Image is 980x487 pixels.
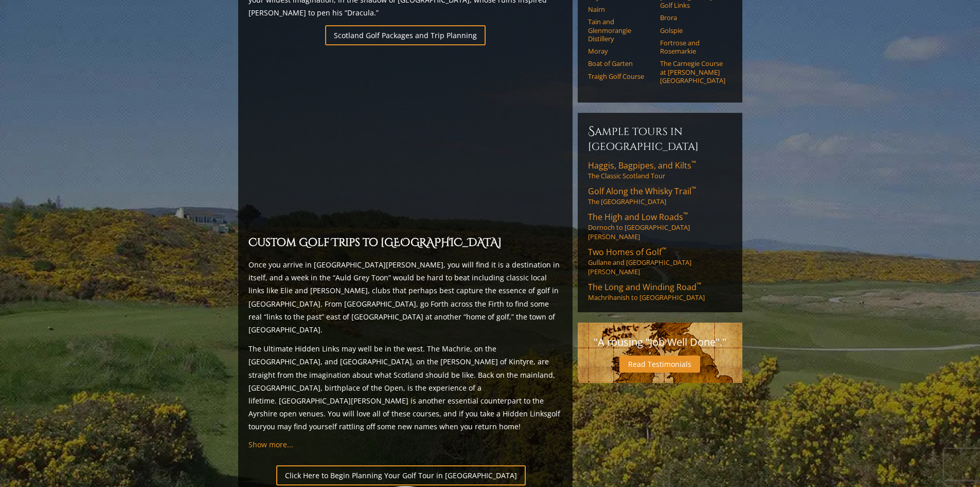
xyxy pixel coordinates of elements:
[588,281,732,302] a: The Long and Winding Road™Machrihanish to [GEOGRAPHIC_DATA]
[248,258,562,336] p: Once you arrive in [GEOGRAPHIC_DATA][PERSON_NAME], you will find it is a destination in itself, a...
[660,39,725,56] a: Fortrose and Rosemarkie
[248,342,562,433] p: The Ultimate Hidden Links may well be in the west. The Machrie, on the [GEOGRAPHIC_DATA], and [GE...
[248,52,562,228] iframe: Sir-Nick-favorite-Open-Rota-Venues
[588,186,696,197] span: Golf Along the Whisky Trail
[662,245,666,254] sup: ™
[619,356,700,373] a: Read Testimonials
[588,59,653,68] a: Boat of Garten
[588,246,666,258] span: Two Homes of Golf
[660,59,725,85] a: The Carnegie Course at [PERSON_NAME][GEOGRAPHIC_DATA]
[660,13,725,22] a: Brora
[588,123,732,154] h6: Sample Tours in [GEOGRAPHIC_DATA]
[248,234,562,252] h2: Custom Golf Trips to [GEOGRAPHIC_DATA]
[588,160,732,180] a: Haggis, Bagpipes, and Kilts™The Classic Scotland Tour
[691,184,696,193] sup: ™
[588,186,732,206] a: Golf Along the Whisky Trail™The [GEOGRAPHIC_DATA]
[588,47,653,55] a: Moray
[697,280,701,289] sup: ™
[588,72,653,80] a: Traigh Golf Course
[588,18,653,43] a: Tain and Glenmorangie Distillery
[248,440,293,449] a: Show more...
[660,26,725,35] a: Golspie
[588,160,696,171] span: Haggis, Bagpipes, and Kilts
[683,210,688,219] sup: ™
[588,246,732,276] a: Two Homes of Golf™Gullane and [GEOGRAPHIC_DATA][PERSON_NAME]
[588,333,732,351] p: "A rousing "Job Well Done"."
[588,211,688,223] span: The High and Low Roads
[691,159,696,167] sup: ™
[588,211,732,241] a: The High and Low Roads™Dornoch to [GEOGRAPHIC_DATA][PERSON_NAME]
[276,465,526,485] a: Click Here to Begin Planning Your Golf Tour in [GEOGRAPHIC_DATA]
[588,281,701,293] span: The Long and Winding Road
[325,25,486,45] a: Scotland Golf Packages and Trip Planning
[248,409,560,431] a: golf tour
[588,5,653,13] a: Nairn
